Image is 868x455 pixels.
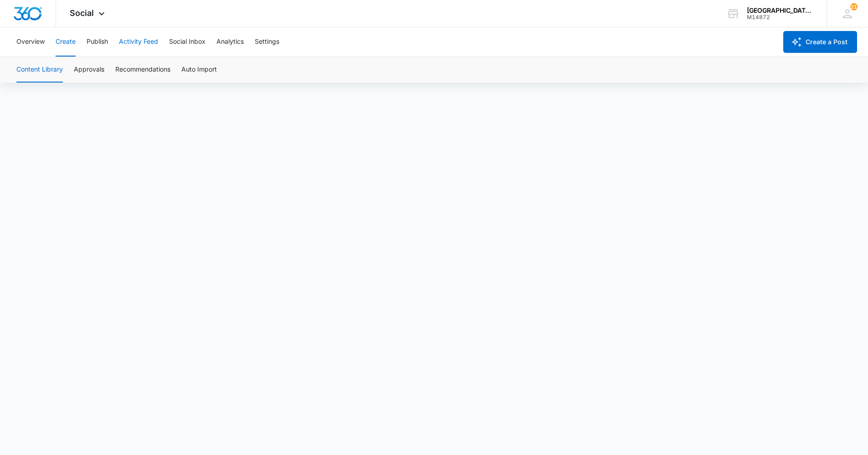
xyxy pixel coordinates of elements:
[70,8,94,18] span: Social
[747,7,813,14] div: account name
[16,27,45,57] button: Overview
[169,27,205,57] button: Social Inbox
[115,57,170,83] button: Recommendations
[181,57,217,83] button: Auto Import
[74,57,104,83] button: Approvals
[16,57,63,83] button: Content Library
[850,3,858,10] div: notifications count
[119,27,158,57] button: Activity Feed
[850,3,858,10] span: 21
[255,27,279,57] button: Settings
[783,31,857,53] button: Create a Post
[56,27,76,57] button: Create
[87,27,108,57] button: Publish
[216,27,244,57] button: Analytics
[747,14,813,21] div: account id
